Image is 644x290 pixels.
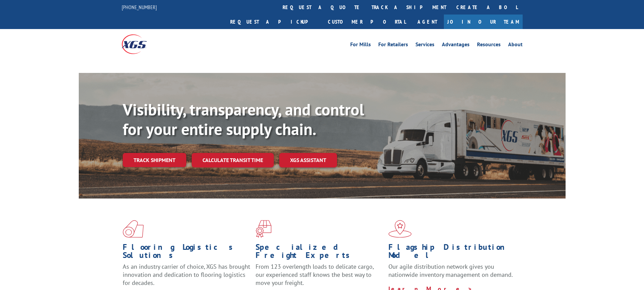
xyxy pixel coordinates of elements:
[323,15,411,29] a: Customer Portal
[444,15,523,29] a: Join Our Team
[279,153,337,167] a: XGS ASSISTANT
[192,153,274,167] a: Calculate transit time
[225,15,323,29] a: Request a pickup
[508,42,523,49] a: About
[123,220,144,238] img: xgs-icon-total-supply-chain-intelligence-red
[256,243,383,263] h1: Specialized Freight Experts
[415,42,434,49] a: Services
[388,243,516,263] h1: Flagship Distribution Model
[411,15,444,29] a: Agent
[388,263,513,279] span: Our agile distribution network gives you nationwide inventory management on demand.
[378,42,408,49] a: For Retailers
[388,220,412,238] img: xgs-icon-flagship-distribution-model-red
[123,243,251,263] h1: Flooring Logistics Solutions
[477,42,501,49] a: Resources
[442,42,470,49] a: Advantages
[122,4,157,10] a: [PHONE_NUMBER]
[123,99,364,139] b: Visibility, transparency, and control for your entire supply chain.
[350,42,371,49] a: For Mills
[123,153,186,167] a: Track shipment
[123,263,250,287] span: As an industry carrier of choice, XGS has brought innovation and dedication to flooring logistics...
[256,220,271,238] img: xgs-icon-focused-on-flooring-red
